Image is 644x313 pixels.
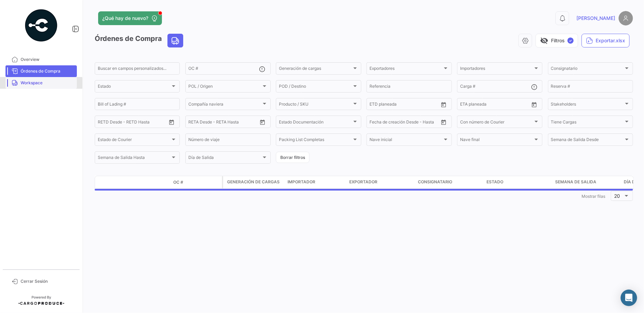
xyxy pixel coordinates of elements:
[370,67,442,72] span: Exportadores
[21,278,74,284] span: Cerrar Sesión
[5,54,77,65] a: Overview
[438,117,449,127] button: Open calendar
[460,103,472,108] input: Desde
[168,34,183,47] button: Land
[21,68,74,74] span: Órdenes de Compra
[166,117,177,127] button: Open calendar
[115,120,148,125] input: Hasta
[5,65,77,77] a: Órdenes de Compra
[102,15,148,22] span: ¿Qué hay de nuevo?
[95,34,185,47] h3: Órdenes de Compra
[555,179,596,185] span: Semana de Salida
[460,138,533,143] span: Nave final
[582,194,605,199] span: Mostrar filas
[257,117,268,127] button: Open calendar
[347,176,415,188] datatable-header-cell: Exportador
[370,138,442,143] span: Nave inicial
[536,34,578,47] button: visibility_offFiltros✓
[173,179,183,185] span: OC #
[552,176,621,188] datatable-header-cell: Semana de Salida
[188,156,261,161] span: Día de Salida
[206,120,238,125] input: Hasta
[188,120,201,125] input: Desde
[24,8,58,43] img: powered-by.png
[614,193,620,199] span: 20
[370,120,382,125] input: Desde
[98,120,110,125] input: Desde
[276,152,309,163] button: Borrar filtros
[98,11,162,25] button: ¿Qué hay de nuevo?
[109,180,126,185] datatable-header-cell: Modo de Transporte
[415,176,484,188] datatable-header-cell: Consignatario
[418,179,452,185] span: Consignatario
[540,36,548,45] span: visibility_off
[227,179,280,185] span: Generación de cargas
[21,56,74,63] span: Overview
[288,179,315,185] span: Importador
[349,179,377,185] span: Exportador
[285,176,347,188] datatable-header-cell: Importador
[279,120,352,125] span: Estado Documentación
[551,120,624,125] span: Tiene Cargas
[460,120,533,125] span: Con número de Courier
[619,11,633,25] img: placeholder-user.png
[188,85,261,90] span: POL / Origen
[551,103,624,108] span: Stakeholders
[551,67,624,72] span: Consignatario
[477,103,510,108] input: Hasta
[582,34,630,47] button: Exportar.xlsx
[98,138,171,143] span: Estado de Courier
[387,120,420,125] input: Hasta
[126,180,171,185] datatable-header-cell: Estado Doc.
[487,179,503,185] span: Estado
[171,176,222,188] datatable-header-cell: OC #
[21,80,74,86] span: Workspace
[621,290,637,306] div: Abrir Intercom Messenger
[5,77,77,89] a: Workspace
[438,99,449,110] button: Open calendar
[387,103,420,108] input: Hasta
[551,138,624,143] span: Semana de Salida Desde
[98,85,171,90] span: Estado
[529,99,539,110] button: Open calendar
[576,15,615,22] span: [PERSON_NAME]
[484,176,552,188] datatable-header-cell: Estado
[279,67,352,72] span: Generación de cargas
[279,138,352,143] span: Packing List Completas
[567,37,574,44] span: ✓
[188,103,261,108] span: Compañía naviera
[279,103,352,108] span: Producto / SKU
[223,176,285,188] datatable-header-cell: Generación de cargas
[279,85,352,90] span: POD / Destino
[370,103,382,108] input: Desde
[98,156,171,161] span: Semana de Salida Hasta
[460,67,533,72] span: Importadores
